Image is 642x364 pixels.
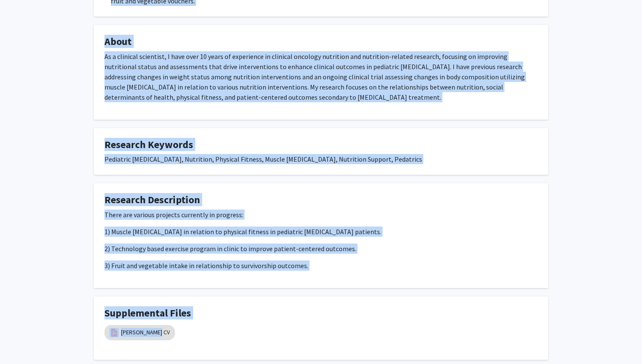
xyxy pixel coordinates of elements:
[6,326,36,358] iframe: Chat
[110,328,119,337] img: pdf_icon.png
[104,244,538,254] p: 2) Technology based exercise program in clinic to improve patient-centered outcomes.
[104,36,538,48] h4: About
[104,139,538,151] h4: Research Keywords
[104,194,538,206] h4: Research Description
[104,154,538,164] div: Pediatric [MEDICAL_DATA], Nutrition, Physical Fitness, Muscle [MEDICAL_DATA], Nutrition Support, ...
[104,210,538,220] p: There are various projects currently in progress:
[104,260,538,271] p: 3) Fruit and vegetable intake in relationship to survivorship outcomes.
[104,51,538,102] p: As a clinical scientist, I have over 10 years of experience in clinical oncology nutrition and nu...
[121,328,170,337] a: [PERSON_NAME] CV
[104,227,538,237] p: 1) Muscle [MEDICAL_DATA] in relation to physical fitness in pediatric [MEDICAL_DATA] patients.
[104,307,538,319] h4: Supplemental Files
